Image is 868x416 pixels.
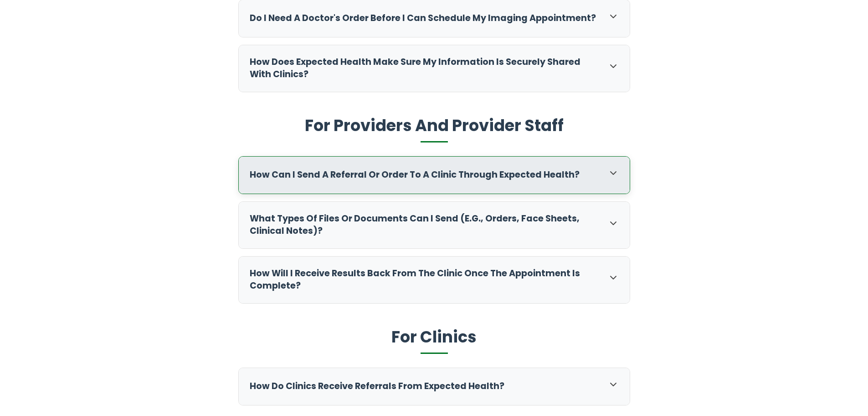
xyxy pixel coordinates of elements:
[250,12,599,25] h3: Do I need a doctor's order before I can schedule my imaging appointment?
[239,368,630,405] div: How do clinics receive referrals from Expected Health?
[250,268,599,292] h3: How will I receive results back from the clinic once the appointment is complete?
[238,115,630,143] h2: For Providers And Provider Staff
[250,169,599,181] h3: How can I send a referral or order to a clinic through Expected Health?
[239,157,630,194] div: How can I send a referral or order to a clinic through Expected Health?
[239,257,630,303] div: How will I receive results back from the clinic once the appointment is complete?
[238,326,630,354] h2: For Clinics
[250,56,599,81] h3: How does Expected Health make sure my information is securely shared with clinics?
[250,213,599,237] h3: What types of files or documents can I send (e.g., orders, face sheets, clinical notes)?
[239,202,630,248] div: What types of files or documents can I send (e.g., orders, face sheets, clinical notes)?
[250,380,599,393] h3: How do clinics receive referrals from Expected Health?
[239,45,630,92] div: How does Expected Health make sure my information is securely shared with clinics?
